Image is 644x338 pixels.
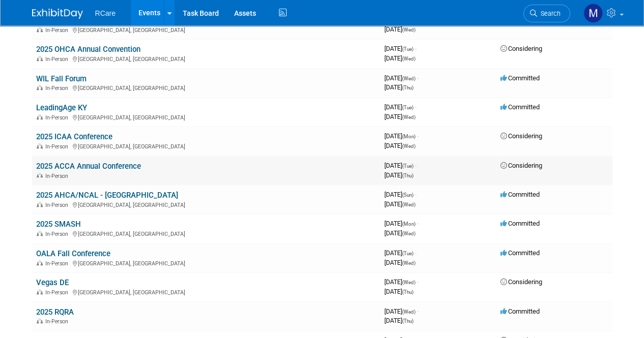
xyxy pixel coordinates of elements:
span: - [415,191,416,198]
span: [DATE] [384,25,415,33]
span: [DATE] [384,45,416,52]
div: [GEOGRAPHIC_DATA], [GEOGRAPHIC_DATA] [36,83,376,91]
div: [GEOGRAPHIC_DATA], [GEOGRAPHIC_DATA] [36,200,376,208]
img: In-Person Event [37,202,43,207]
span: (Mon) [402,134,415,139]
span: (Wed) [402,56,415,62]
span: In-Person [45,85,71,91]
span: Considering [500,162,542,169]
span: (Wed) [402,260,415,266]
span: Committed [500,308,540,315]
a: 2025 OHCA Annual Convention [36,45,141,54]
div: [GEOGRAPHIC_DATA], [GEOGRAPHIC_DATA] [36,113,376,121]
img: In-Person Event [37,56,43,61]
img: In-Person Event [37,260,43,265]
a: 2025 AHCA/NCAL - [GEOGRAPHIC_DATA] [36,191,178,200]
span: [DATE] [384,308,418,315]
a: 2025 ICAA Conference [36,132,113,141]
img: Mila Vasquez [583,4,603,23]
span: In-Person [45,143,71,150]
a: 2025 SMASH [36,220,81,229]
div: [GEOGRAPHIC_DATA], [GEOGRAPHIC_DATA] [36,259,376,267]
span: [DATE] [384,103,416,111]
span: (Wed) [402,202,415,207]
a: Search [523,5,570,22]
span: [DATE] [384,83,413,91]
a: 2025 RQRA [36,308,74,317]
span: (Mon) [402,221,415,227]
span: [DATE] [384,278,418,286]
span: RCare [95,9,116,17]
span: Committed [500,191,540,198]
span: (Wed) [402,27,415,33]
span: [DATE] [384,142,415,149]
span: - [417,308,418,315]
span: Considering [500,278,542,286]
a: OALA Fall Conference [36,249,110,258]
span: [DATE] [384,171,413,179]
div: [GEOGRAPHIC_DATA], [GEOGRAPHIC_DATA] [36,142,376,150]
a: 2025 ACCA Annual Conference [36,162,141,171]
img: In-Person Event [37,289,43,294]
span: [DATE] [384,132,418,140]
span: (Tue) [402,105,413,110]
a: Vegas DE [36,278,69,287]
div: [GEOGRAPHIC_DATA], [GEOGRAPHIC_DATA] [36,54,376,63]
span: [DATE] [384,288,413,295]
span: [DATE] [384,162,416,169]
span: (Thu) [402,85,413,90]
span: (Wed) [402,114,415,120]
img: In-Person Event [37,85,43,90]
img: In-Person Event [37,318,43,323]
div: [GEOGRAPHIC_DATA], [GEOGRAPHIC_DATA] [36,288,376,296]
span: Search [537,10,561,17]
span: Committed [500,249,540,257]
span: In-Person [45,173,71,179]
span: - [415,162,416,169]
img: In-Person Event [37,27,43,32]
span: (Wed) [402,309,415,315]
span: (Tue) [402,163,413,169]
span: (Thu) [402,318,413,324]
span: (Wed) [402,280,415,285]
span: [DATE] [384,229,415,237]
span: In-Person [45,202,71,208]
span: In-Person [45,260,71,267]
span: (Sun) [402,192,413,198]
span: [DATE] [384,249,416,257]
span: In-Person [45,114,71,121]
span: In-Person [45,289,71,296]
img: ExhibitDay [32,9,83,19]
span: Committed [500,220,540,227]
span: (Wed) [402,143,415,149]
span: [DATE] [384,259,415,266]
span: [DATE] [384,220,418,227]
span: [DATE] [384,200,415,208]
span: (Tue) [402,46,413,52]
span: Committed [500,103,540,111]
span: [DATE] [384,113,415,120]
div: [GEOGRAPHIC_DATA], [GEOGRAPHIC_DATA] [36,25,376,34]
span: [DATE] [384,317,413,324]
span: In-Person [45,231,71,237]
span: (Thu) [402,173,413,178]
span: (Wed) [402,76,415,81]
span: - [417,74,418,82]
img: In-Person Event [37,173,43,178]
span: In-Person [45,27,71,34]
span: [DATE] [384,191,416,198]
span: - [415,103,416,111]
span: In-Person [45,318,71,325]
div: [GEOGRAPHIC_DATA], [GEOGRAPHIC_DATA] [36,229,376,237]
span: - [415,45,416,52]
span: (Tue) [402,251,413,256]
span: - [417,278,418,286]
span: - [417,132,418,140]
img: In-Person Event [37,231,43,236]
img: In-Person Event [37,114,43,119]
span: Considering [500,132,542,140]
span: [DATE] [384,74,418,82]
span: - [417,220,418,227]
a: WIL Fall Forum [36,74,87,83]
span: In-Person [45,56,71,63]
